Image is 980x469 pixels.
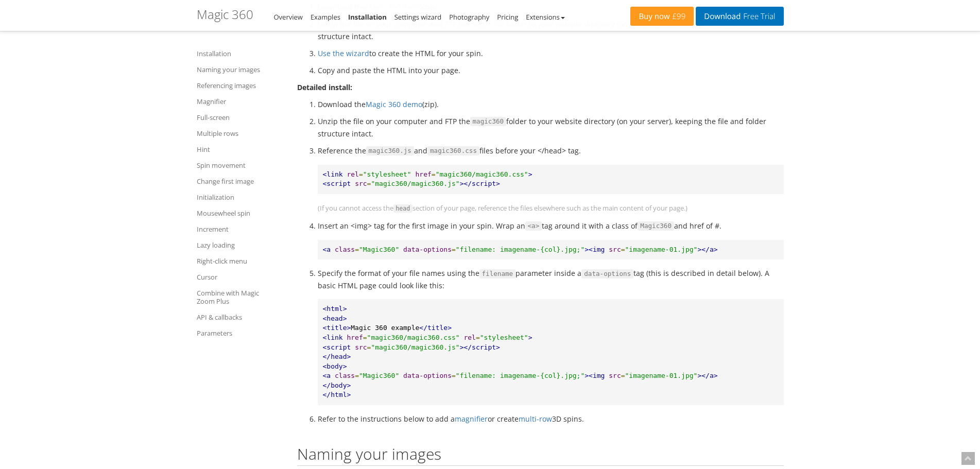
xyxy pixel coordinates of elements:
[197,207,284,219] a: Mousewheel spin
[197,255,284,267] a: Right-click menu
[197,327,284,339] a: Parameters
[197,63,284,76] a: Naming your images
[355,343,367,351] span: src
[359,372,399,379] span: "Magic360"
[452,372,456,379] span: =
[456,246,584,253] span: "filename: imagename-{col}.jpg;"
[427,146,479,155] span: magic360.css
[335,372,355,379] span: class
[456,372,584,379] span: "filename: imagename-{col}.jpg;"
[367,343,371,351] span: =
[366,146,414,155] span: magic360.js
[367,180,371,187] span: =
[197,271,284,283] a: Cursor
[528,170,532,178] span: >
[371,180,459,187] span: "magic360/magic360.js"
[625,246,698,253] span: "imagename-01.jpg"
[355,372,359,379] span: =
[367,334,460,341] span: "magic360/magic360.css"
[609,246,621,253] span: src
[323,362,347,370] span: <body>
[318,64,784,76] li: Copy and paste the HTML into your page.
[460,343,500,351] span: ></script>
[460,180,500,187] span: ></script>
[197,311,284,323] a: API & callbacks
[323,315,347,322] span: <head>
[630,7,694,26] a: Buy now£99
[197,159,284,171] a: Spin movement
[416,170,432,178] span: href
[480,334,528,341] span: "stylesheet"
[197,8,253,21] h1: Magic 360
[452,246,456,253] span: =
[318,47,784,59] li: to create the HTML for your spin.
[318,145,784,157] p: Reference the and files before your </head> tag.
[323,343,351,351] span: <script
[197,223,284,235] a: Increment
[318,98,784,110] li: Download the (zip).
[318,220,784,232] li: Insert an <img> tag for the first image in your spin. Wrap an tag around it with a class of and h...
[347,170,358,178] span: rel
[323,246,331,253] span: <a
[371,343,459,351] span: "magic360/magic360.js"
[197,191,284,203] a: Initialization
[197,79,284,92] a: Referencing images
[403,246,452,253] span: data-options
[393,204,413,213] span: head
[297,445,784,466] h2: Naming your images
[355,246,359,253] span: =
[197,175,284,187] a: Change first image
[274,12,303,22] a: Overview
[449,12,489,22] a: Photography
[197,47,284,60] a: Installation
[351,324,419,332] span: Magic 360 example
[318,203,688,213] span: (If you cannot access the section of your page, reference the files elsewhere such as the main co...
[455,414,488,424] a: magnifier
[318,267,784,405] li: Specify the format of your file names using the parameter inside a tag (this is described in deta...
[476,334,480,341] span: =
[470,117,507,126] span: magic360
[621,246,625,253] span: =
[197,95,284,108] a: Magnifier
[528,334,532,341] span: >
[197,127,284,140] a: Multiple rows
[323,180,351,187] span: <script
[197,239,284,251] a: Lazy loading
[323,170,343,178] span: <link
[625,372,698,379] span: "imagename-01.jpg"
[297,82,352,92] strong: Detailed install:
[347,334,363,341] span: href
[335,246,355,253] span: class
[323,334,343,341] span: <link
[584,372,605,379] span: ><img
[697,246,717,253] span: ></a>
[525,221,542,231] span: <a>
[463,334,475,341] span: rel
[394,12,442,22] a: Settings wizard
[348,12,387,22] a: Installation
[323,381,351,389] span: </body>
[323,372,331,379] span: <a
[741,12,775,21] span: Free Trial
[323,391,351,398] span: </html>
[197,287,284,307] a: Combine with Magic Zoom Plus
[519,414,552,424] a: multi-row
[609,372,621,379] span: src
[621,372,625,379] span: =
[638,221,674,231] span: Magic360
[197,111,284,124] a: Full-screen
[584,246,605,253] span: ><img
[497,12,518,22] a: Pricing
[323,353,351,360] span: </head>
[323,305,347,312] span: <html>
[581,269,633,279] span: data-options
[197,143,284,155] a: Hint
[670,12,686,21] span: £99
[697,372,717,379] span: ></a>
[432,170,436,178] span: =
[363,170,411,178] span: "stylesheet"
[526,12,564,22] a: Extensions
[696,7,783,26] a: DownloadFree Trial
[479,269,516,279] span: filename
[311,12,340,22] a: Examples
